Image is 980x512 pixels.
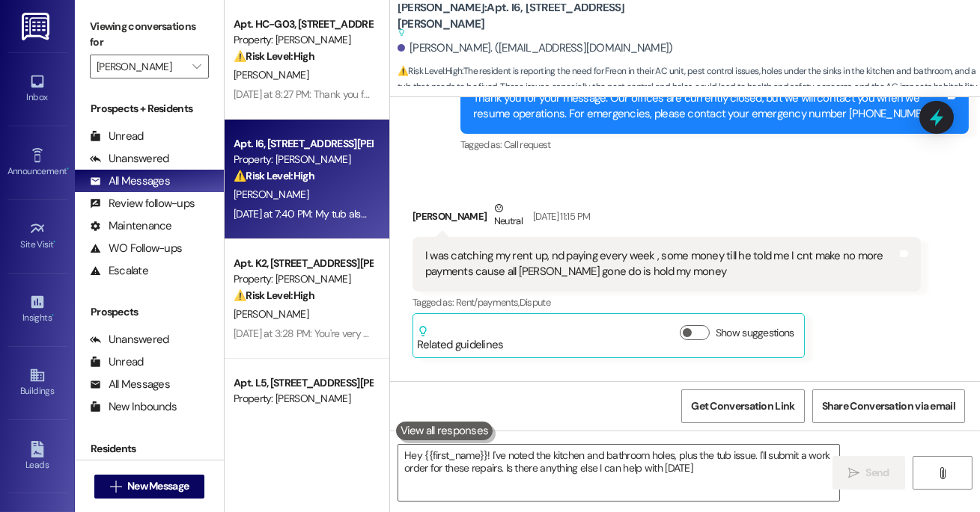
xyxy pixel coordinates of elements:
div: Review follow-ups [90,196,195,212]
div: Property: [PERSON_NAME] [234,152,372,167]
div: Neutral [491,200,526,232]
img: ResiDesk Logo [22,13,52,40]
div: All Messages [90,377,170,392]
i:  [848,467,859,479]
div: [DATE] 11:15 PM [529,209,590,224]
div: Property: [PERSON_NAME] [234,391,372,407]
span: Send [866,465,889,481]
strong: ⚠️ Risk Level: High [234,49,314,63]
strong: ⚠️ Risk Level: High [234,169,314,182]
i:  [937,467,948,479]
div: Escalate [90,263,148,279]
button: New Message [94,475,205,499]
div: New Inbounds [90,399,177,415]
span: Share Conversation via email [822,398,955,414]
div: [DATE] at 3:28 PM: You're very welcome! [234,327,406,340]
span: [PERSON_NAME] [234,188,308,201]
div: [DATE] at 7:40 PM: My tub also need to be fixed nd sprayed [234,207,493,220]
span: Dispute [520,296,550,309]
label: Show suggestions [716,325,794,341]
a: Inbox [7,69,67,109]
div: Tagged as: [413,292,921,313]
span: : The resident is reporting the need for Freon in their AC unit, pest control issues, holes under... [398,64,980,111]
div: Property: [PERSON_NAME] [234,32,372,48]
div: Residents [75,441,224,457]
span: New Message [127,478,189,494]
a: Insights • [7,289,67,330]
div: Maintenance [90,218,172,234]
a: Site Visit • [7,216,67,256]
div: Unanswered [90,332,169,348]
i:  [110,481,121,493]
div: Related guidelines [417,325,504,353]
div: Apt. I6, [STREET_ADDRESS][PERSON_NAME] [234,136,372,152]
textarea: Hey {{first_name}}! I've noted the kitchen and bathroom holes, plus the tub issue. I'll [398,445,839,501]
a: Leads [7,437,67,477]
div: Property: [PERSON_NAME] [234,271,372,287]
input: All communities [97,55,185,78]
button: Send [833,456,905,490]
div: All Messages [90,173,170,189]
strong: ⚠️ Risk Level: High [398,65,462,77]
span: [PERSON_NAME] [234,307,308,321]
div: Apt. HC-G03, [STREET_ADDRESS][PERSON_NAME] [234,16,372,32]
span: Get Conversation Link [691,398,794,414]
div: [PERSON_NAME] [413,200,921,237]
div: Prospects [75,304,224,320]
strong: ⚠️ Risk Level: High [234,289,314,302]
div: Apt. K2, [STREET_ADDRESS][PERSON_NAME] [234,256,372,271]
span: • [52,310,54,321]
div: [PERSON_NAME]. ([EMAIL_ADDRESS][DOMAIN_NAME]) [398,40,673,56]
span: [PERSON_NAME] [234,68,308,81]
span: • [54,237,56,247]
div: Unread [90,129,144,144]
span: Rent/payments , [456,296,520,309]
div: WO Follow-ups [90,241,182,256]
div: I was catching my rent up, nd paying every week , some money till he told me I cnt make no more p... [425,248,897,280]
div: Prospects + Residents [75,101,224,117]
span: • [67,164,69,174]
a: Buildings [7,363,67,403]
div: Thank you for your message. Our offices are currently closed, but we will contact you when we res... [473,90,945,123]
span: Call request [504,138,551,151]
div: Tagged as: [460,134,969,155]
button: Get Conversation Link [681,389,804,423]
label: Viewing conversations for [90,15,209,55]
div: Apt. L5, [STREET_ADDRESS][PERSON_NAME] [234,375,372,391]
div: Unread [90,354,144,370]
div: Unanswered [90,151,169,167]
button: Share Conversation via email [812,389,965,423]
i:  [192,61,201,73]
